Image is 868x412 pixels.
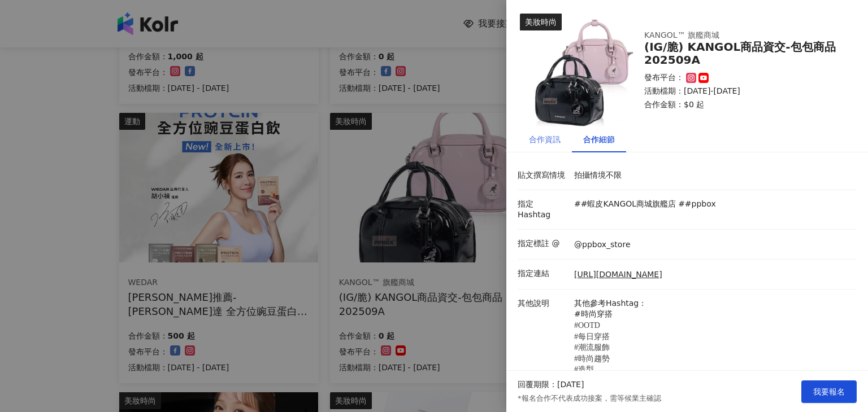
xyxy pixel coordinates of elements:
div: 美妝時尚 [520,14,562,30]
div: 合作細節 [583,133,615,146]
span: 我要報名 [813,387,845,396]
span: #OOTD #每日穿搭 #潮流服飾 #時尚趨勢 #造型 #單品推薦 #穿搭技巧 [574,321,610,396]
img: KANGOL 皮革小方包 商品資交 [520,14,633,126]
p: 其他參考Hashtag : #時尚穿搭 [574,298,851,397]
p: 拍攝情境不限 [574,170,851,181]
button: 我要報名 [801,380,857,403]
p: 合作金額： $0 起 [644,99,843,111]
p: 指定連結 [518,268,568,279]
p: 指定 Hashtag [518,199,568,221]
p: ##ppbox [678,199,716,210]
p: 其他說明 [518,298,568,309]
p: 貼文撰寫情境 [518,170,568,181]
p: 指定標註 @ [518,238,568,249]
p: 活動檔期：[DATE]-[DATE] [644,86,843,97]
div: (IG/脆) KANGOL商品資交-包包商品202509A [644,41,843,67]
p: *報名合作不代表成功接案，需等候業主確認 [518,393,661,404]
div: KANGOL™ 旗艦商城 [644,30,825,41]
a: [URL][DOMAIN_NAME] [574,269,662,280]
p: 回覆期限：[DATE] [518,379,584,391]
p: 發布平台： [644,72,684,84]
p: @ppbox_store [574,239,631,251]
p: ##蝦皮KANGOL商城旗艦店 [574,199,676,210]
div: 合作資訊 [529,133,561,146]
